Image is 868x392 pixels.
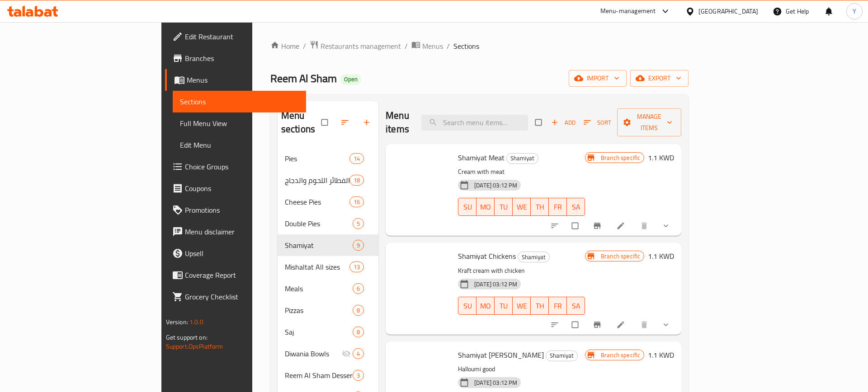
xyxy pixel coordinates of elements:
[185,270,299,280] span: Coverage Report
[411,40,443,52] a: Menus
[656,315,678,335] button: show more
[285,305,353,316] span: Pizzas
[350,176,363,185] span: 18
[513,297,531,315] button: WE
[471,280,521,289] span: [DATE] 03:12 PM
[278,364,378,386] div: Reem Al Sham Desserts3
[518,252,549,262] span: Shamiyat
[173,134,307,156] a: Edit Menu
[285,196,349,207] div: Cheese Pies
[549,297,567,315] button: FR
[581,116,613,130] button: Sort
[552,201,563,214] span: FR
[278,256,378,278] div: Mishaltat All sizes13
[185,53,299,64] span: Branches
[285,283,353,294] span: Meals
[551,117,576,128] span: Add
[165,177,307,199] a: Coupons
[531,297,549,315] button: TH
[285,348,342,359] span: Diwania Bowls
[349,153,364,164] div: items
[185,226,299,237] span: Menu disclaimer
[278,321,378,343] div: Saj8
[549,116,578,130] button: Add
[571,201,581,214] span: SA
[189,316,203,328] span: 1.0.0
[278,191,378,213] div: Cheese Pies16
[513,198,531,216] button: WE
[353,327,364,337] div: items
[353,306,363,315] span: 8
[353,350,363,358] span: 4
[530,114,549,131] span: Select section
[165,26,307,47] a: Edit Restaurant
[285,175,349,186] span: الفطائر اللحوم والدجاج
[422,41,443,51] span: Menus
[166,316,188,328] span: Version:
[656,216,678,236] button: show more
[546,350,578,361] div: Shamiyat
[616,320,627,329] a: Edit menu item
[584,117,611,128] span: Sort
[285,370,353,381] span: Reem Al Sham Desserts
[285,327,353,337] span: Saj
[567,297,585,315] button: SA
[569,70,627,87] button: import
[571,299,581,313] span: SA
[386,109,410,136] h2: Menu items
[545,315,566,335] button: sort-choices
[545,216,566,236] button: sort-choices
[578,116,617,130] span: Sort items
[648,349,674,361] h6: 1.1 KWD
[471,181,521,190] span: [DATE] 03:12 PM
[495,198,513,216] button: TU
[516,299,527,313] span: WE
[587,216,609,236] button: Branch-specific-item
[458,348,544,362] span: Shamiyat [PERSON_NAME]
[353,371,363,380] span: 3
[552,299,563,313] span: FR
[340,75,361,83] span: Open
[353,348,364,359] div: items
[285,153,349,164] span: Pies
[342,349,351,358] svg: Inactive section
[285,240,353,251] div: Shamiyat
[495,297,513,315] button: TU
[458,265,585,276] p: Kraft cream with chicken
[853,6,856,16] span: Y
[476,198,495,216] button: MO
[661,221,670,230] svg: Show Choices
[453,41,479,51] span: Sections
[353,285,363,293] span: 6
[353,370,364,381] div: items
[353,241,363,250] span: 9
[597,351,644,359] span: Branch specific
[353,219,363,228] span: 5
[567,198,585,216] button: SA
[458,297,476,315] button: SU
[278,148,378,169] div: Pies14
[278,343,378,364] div: Diwania Bowls4
[321,41,401,51] span: Restaurants management
[462,299,473,313] span: SU
[285,218,353,229] span: Double Pies
[597,252,644,261] span: Branch specific
[350,263,363,271] span: 13
[546,350,577,361] span: Shamiyat
[600,6,656,17] div: Menu-management
[698,6,758,16] div: [GEOGRAPHIC_DATA]
[185,205,299,215] span: Promotions
[340,74,361,85] div: Open
[165,221,307,243] a: Menu disclaimer
[353,305,364,316] div: items
[185,248,299,259] span: Upsell
[349,196,364,207] div: items
[185,31,299,42] span: Edit Restaurant
[316,114,335,131] span: Select all sections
